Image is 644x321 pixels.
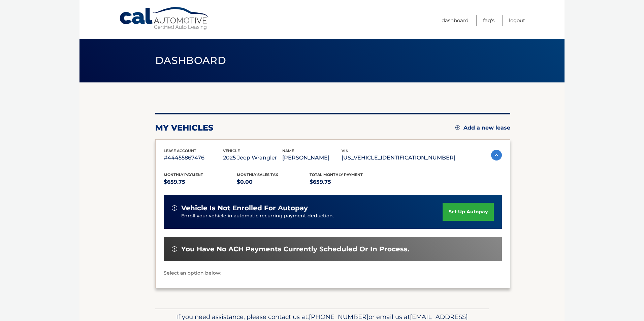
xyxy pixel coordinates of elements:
span: Monthly sales Tax [237,172,278,177]
img: add.svg [455,125,460,130]
p: $659.75 [310,177,383,187]
p: [US_VEHICLE_IDENTIFICATION_NUMBER] [342,153,455,163]
span: Monthly Payment [164,172,203,177]
a: Dashboard [442,15,469,26]
a: Add a new lease [455,124,510,131]
span: Total Monthly Payment [310,172,363,177]
p: $0.00 [237,177,310,187]
p: Enroll your vehicle in automatic recurring payment deduction. [181,212,443,220]
span: Dashboard [155,54,226,67]
h2: my vehicles [155,123,214,133]
a: Logout [509,15,525,26]
p: 2025 Jeep Wrangler [223,153,282,163]
p: #44455867476 [164,153,223,163]
p: $659.75 [164,177,237,187]
span: You have no ACH payments currently scheduled or in process. [181,245,409,253]
img: accordion-active.svg [491,150,502,160]
span: lease account [164,148,196,153]
img: alert-white.svg [172,246,177,252]
img: alert-white.svg [172,205,177,211]
a: FAQ's [483,15,494,26]
a: Cal Automotive [119,7,210,31]
span: name [282,148,294,153]
p: Select an option below: [164,269,502,277]
p: [PERSON_NAME] [282,153,342,163]
a: set up autopay [443,203,494,221]
span: vin [342,148,349,153]
span: [PHONE_NUMBER] [309,313,368,321]
span: vehicle [223,148,240,153]
span: vehicle is not enrolled for autopay [181,204,308,212]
